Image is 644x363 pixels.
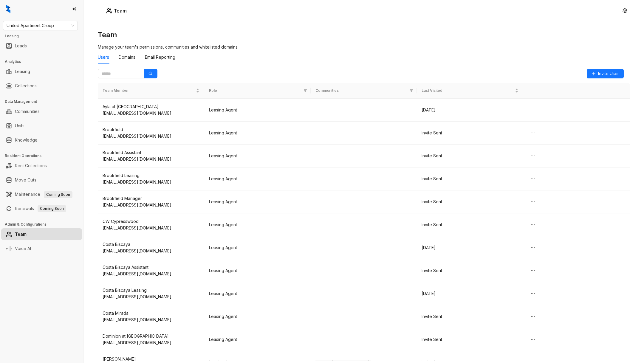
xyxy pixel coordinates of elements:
div: Invite Sent [422,198,518,205]
span: Team Member [103,88,195,94]
span: Last Visited [422,88,514,94]
h3: Team [98,30,630,40]
span: ellipsis [530,131,535,135]
span: setting [623,8,627,13]
li: Leads [1,40,82,52]
li: Maintenance [1,188,82,200]
td: Leasing Agent [204,190,311,213]
span: plus [592,72,596,76]
a: Units [15,120,24,132]
div: Email Reporting [145,54,175,61]
div: Invite Sent [422,267,518,274]
li: Knowledge [1,134,82,146]
span: Coming Soon [44,191,72,198]
td: Leasing Agent [204,145,311,167]
div: Brookfield [103,126,199,133]
div: Brookfield Manager [103,195,199,202]
div: [EMAIL_ADDRESS][DOMAIN_NAME] [103,317,199,323]
div: Ayla at [GEOGRAPHIC_DATA] [103,103,199,110]
li: Communities [1,106,82,117]
h3: Admin & Configurations [5,222,83,227]
div: Costa Biscaya [103,241,199,248]
a: Communities [15,106,40,117]
div: Costa Mirada [103,310,199,317]
div: Costa Biscaya Assistant [103,264,199,271]
div: Brookfield Assistant [103,149,199,156]
td: Leasing Agent [204,99,311,122]
li: Units [1,120,82,132]
span: Coming Soon [38,205,66,212]
div: Invite Sent [422,336,518,343]
td: Leasing Agent [204,328,311,351]
div: [DATE] [422,107,518,113]
td: Leasing Agent [204,167,311,190]
div: Invite Sent [422,176,518,182]
div: [EMAIL_ADDRESS][DOMAIN_NAME] [103,133,199,139]
div: Brookfield Leasing [103,172,199,179]
h5: Team [112,7,127,14]
div: [EMAIL_ADDRESS][DOMAIN_NAME] [103,202,199,208]
span: ellipsis [530,337,535,342]
span: filter [408,87,414,95]
span: filter [304,89,307,92]
div: [EMAIL_ADDRESS][DOMAIN_NAME] [103,179,199,185]
div: [EMAIL_ADDRESS][DOMAIN_NAME] [103,225,199,231]
li: Move Outs [1,174,82,186]
span: filter [302,87,308,95]
div: Invite Sent [422,153,518,159]
span: ellipsis [530,245,535,250]
a: Leads [15,40,27,52]
li: Rent Collections [1,160,82,172]
span: filter [410,89,413,92]
span: ellipsis [530,291,535,296]
div: [EMAIL_ADDRESS][DOMAIN_NAME] [103,271,199,277]
div: Users [98,54,109,61]
div: [EMAIL_ADDRESS][DOMAIN_NAME] [103,294,199,300]
div: Invite Sent [422,313,518,320]
a: RenewalsComing Soon [15,203,66,215]
a: Voice AI [15,243,31,255]
h3: Resident Operations [5,153,83,159]
span: Communities [315,88,408,94]
a: Collections [15,80,37,92]
div: [EMAIL_ADDRESS][DOMAIN_NAME] [103,339,199,346]
div: [PERSON_NAME] [103,356,199,362]
td: Leasing Agent [204,213,311,236]
td: Leasing Agent [204,236,311,259]
span: ellipsis [530,314,535,319]
td: Leasing Agent [204,305,311,328]
span: ellipsis [530,108,535,112]
th: Role [204,83,311,99]
li: Renewals [1,203,82,215]
div: Domains [119,54,135,61]
div: [EMAIL_ADDRESS][DOMAIN_NAME] [103,156,199,162]
span: Role [209,88,301,94]
button: Invite User [587,69,624,78]
a: Leasing [15,66,30,77]
div: CW Cypresswood [103,218,199,225]
span: search [148,72,153,76]
h3: Leasing [5,33,83,39]
th: Last Visited [417,83,523,99]
span: Invite User [598,70,619,77]
a: Move Outs [15,174,36,186]
div: [DATE] [422,244,518,251]
span: ellipsis [530,199,535,204]
div: Invite Sent [422,130,518,136]
td: Leasing Agent [204,122,311,145]
div: Costa Biscaya Leasing [103,287,199,294]
span: United Apartment Group [7,21,74,30]
h3: Analytics [5,59,83,64]
div: [DATE] [422,290,518,297]
a: Team [15,228,27,240]
th: Team Member [98,83,204,99]
li: Collections [1,80,82,92]
a: Knowledge [15,134,38,146]
td: Leasing Agent [204,259,311,282]
div: [EMAIL_ADDRESS][DOMAIN_NAME] [103,248,199,254]
span: ellipsis [530,222,535,227]
img: logo [6,5,10,13]
li: Voice AI [1,243,82,255]
div: Dominion at [GEOGRAPHIC_DATA] [103,333,199,339]
td: Leasing Agent [204,282,311,305]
